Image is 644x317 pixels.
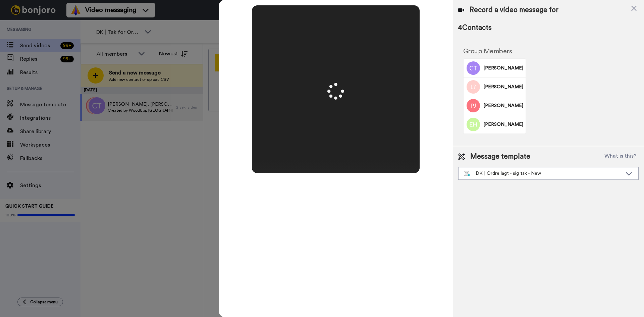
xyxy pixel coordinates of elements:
[602,152,639,162] button: What is this?
[483,84,523,90] span: [PERSON_NAME]
[483,65,523,71] span: [PERSON_NAME]
[470,152,530,162] span: Message template
[467,118,480,131] img: Image of Emil Holmegaard
[467,99,480,112] img: Image of Per Elsborg Jensen
[483,121,523,128] span: [PERSON_NAME]
[464,170,622,177] div: DK | Ordre lagt - sig tak - New
[467,80,480,94] img: Image of Lars Ørsnes
[463,48,526,55] h2: Group Members
[467,61,480,75] img: Image of Charlotte Toft
[464,171,470,176] img: nextgen-template.svg
[483,102,523,109] span: [PERSON_NAME]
